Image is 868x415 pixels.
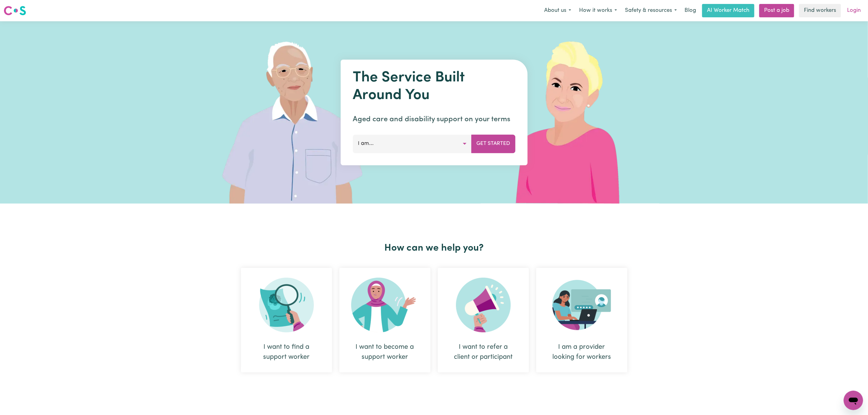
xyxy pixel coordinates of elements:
[456,278,511,332] img: Refer
[552,278,611,332] img: Provider
[354,342,416,362] div: I want to become a support worker
[551,342,613,362] div: I am a provider looking for workers
[353,114,515,125] p: Aged care and disability support on your terms
[452,342,514,362] div: I want to refer a client or participant
[256,342,317,362] div: I want to find a support worker
[351,278,419,332] img: Become Worker
[438,268,529,372] div: I want to refer a client or participant
[353,135,472,153] button: I am...
[353,69,515,104] h1: The Service Built Around You
[681,4,700,17] a: Blog
[339,268,431,372] div: I want to become a support worker
[621,4,681,17] button: Safety & resources
[702,4,754,17] a: AI Worker Match
[241,268,332,372] div: I want to find a support worker
[540,4,575,17] button: About us
[843,4,864,17] a: Login
[237,242,631,254] h2: How can we help you?
[799,4,841,17] a: Find workers
[4,4,26,18] a: Careseekers logo
[4,5,26,16] img: Careseekers logo
[471,135,515,153] button: Get Started
[536,268,627,372] div: I am a provider looking for workers
[259,278,314,332] img: Search
[575,4,621,17] button: How it works
[844,391,863,410] iframe: Button to launch messaging window, conversation in progress
[759,4,794,17] a: Post a job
